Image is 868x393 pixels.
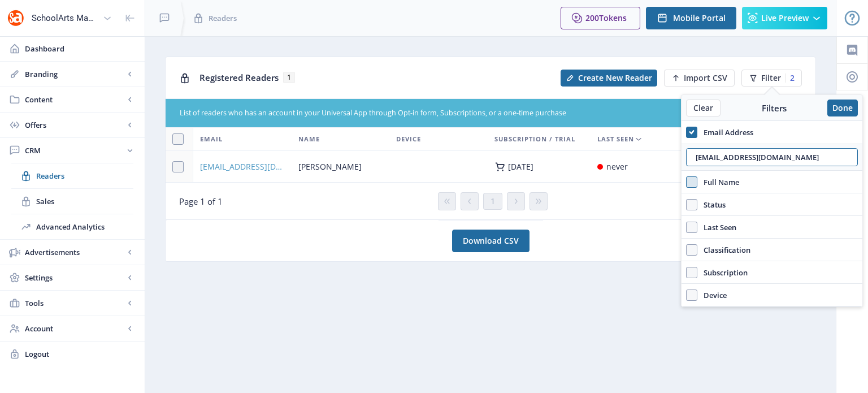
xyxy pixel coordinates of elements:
span: Offers [25,119,124,131]
span: Mobile Portal [673,14,726,23]
span: 1 [491,197,495,206]
span: Settings [25,272,124,283]
span: Readers [209,12,237,24]
button: Create New Reader [561,70,657,87]
button: Import CSV [664,70,735,87]
button: 1 [483,193,502,210]
span: Email Address [697,126,753,139]
span: Subscription / Trial [494,132,575,146]
span: Content [25,94,124,105]
a: Readers [11,163,133,188]
div: Filters [721,102,827,114]
span: Filter [761,74,781,83]
span: Sales [36,196,133,207]
a: Sales [11,189,133,214]
span: Tools [25,297,124,309]
span: Last Seen [597,132,634,146]
span: Name [298,132,320,146]
div: SchoolArts Magazine [32,6,98,31]
span: Device [697,288,727,302]
span: Device [396,132,421,146]
span: 1 [283,72,295,83]
app-collection-view: Registered Readers [165,57,816,220]
span: Advertisements [25,247,124,258]
a: New page [657,70,735,87]
span: Tokens [599,12,627,23]
a: [EMAIL_ADDRESS][DOMAIN_NAME] [200,160,285,174]
a: Download CSV [452,230,530,252]
div: List of readers who has an account in your Universal App through Opt-in form, Subscriptions, or a... [180,108,734,119]
span: Logout [25,348,136,360]
button: Clear [686,100,721,116]
span: Dashboard [25,43,136,54]
span: CRM [25,145,124,156]
span: Create New Reader [578,74,652,83]
span: Classification [697,243,750,257]
span: Advanced Analytics [36,221,133,232]
div: [DATE] [508,162,533,171]
span: Status [697,198,726,211]
span: [PERSON_NAME] [298,160,362,174]
span: Registered Readers [199,72,279,83]
button: Done [827,100,858,116]
div: 2 [785,74,795,83]
div: never [606,160,628,174]
span: Account [25,323,124,334]
span: Page 1 of 1 [179,196,223,207]
img: properties.app_icon.png [7,9,25,27]
span: Email [200,132,223,146]
button: Filter2 [741,70,802,87]
span: Import CSV [684,74,727,83]
button: Mobile Portal [646,7,736,29]
a: Advanced Analytics [11,214,133,239]
span: Branding [25,68,124,80]
span: Readers [36,170,133,182]
span: Last Seen [697,221,736,234]
button: Live Preview [742,7,827,29]
span: Full Name [697,175,739,189]
span: Live Preview [761,14,809,23]
a: New page [554,70,657,87]
span: Subscription [697,266,748,279]
button: 200Tokens [561,7,640,29]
